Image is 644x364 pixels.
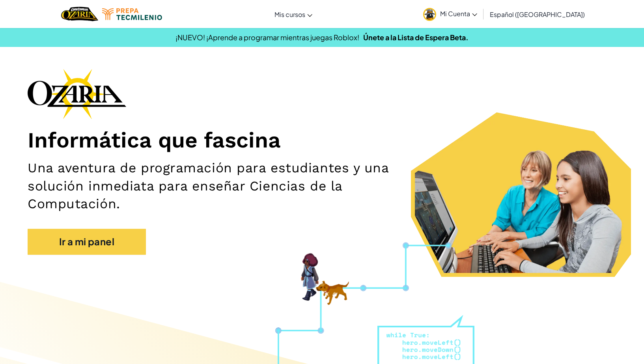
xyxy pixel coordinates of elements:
span: ¡NUEVO! ¡Aprende a programar mientras juegas Roblox! [175,33,359,42]
h1: Informática que fascina [28,127,616,153]
a: Ir a mi panel [28,229,146,255]
a: Ozaria by CodeCombat logo [61,6,98,22]
a: Mis cursos [271,4,316,25]
span: Español ([GEOGRAPHIC_DATA]) [490,10,585,19]
a: Únete a la Lista de Espera Beta. [363,33,469,42]
a: Mi Cuenta [419,2,481,26]
img: avatar [423,8,436,21]
img: Tecmilenio logo [102,8,162,20]
img: Ozaria branding logo [28,69,126,119]
a: Español ([GEOGRAPHIC_DATA]) [486,4,589,25]
h2: Una aventura de programación para estudiantes y una solución inmediata para enseñar Ciencias de l... [28,159,422,213]
span: Mis cursos [274,10,305,19]
img: Home [61,6,98,22]
span: Mi Cuenta [440,9,477,18]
